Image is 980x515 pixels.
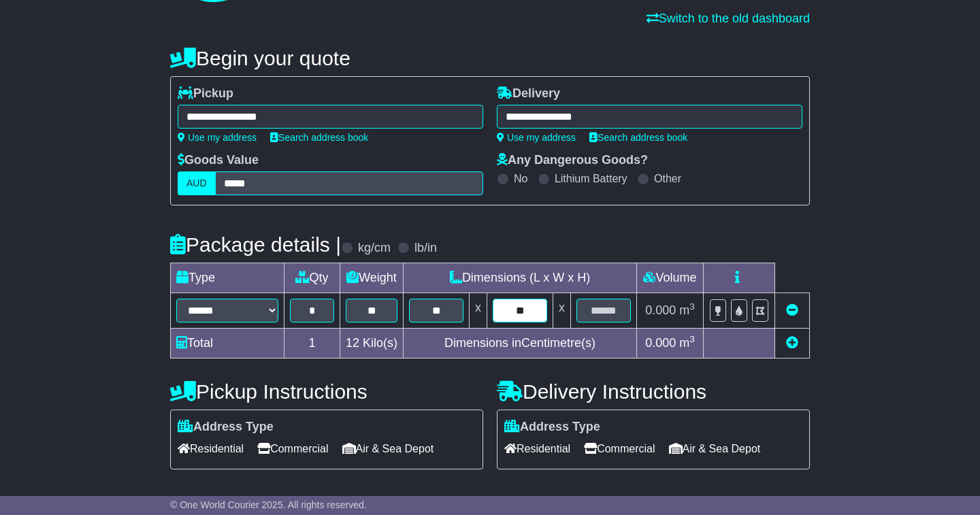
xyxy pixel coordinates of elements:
td: Total [171,329,284,359]
td: x [553,293,571,329]
label: Any Dangerous Goods? [497,153,648,168]
label: kg/cm [358,241,391,256]
label: lb/in [414,241,437,256]
span: 12 [346,336,359,350]
td: Qty [284,263,340,293]
a: Use my address [178,132,257,143]
span: 0.000 [645,303,676,317]
td: Weight [340,263,404,293]
h4: Package details | [170,233,341,256]
label: Pickup [178,86,233,101]
label: Address Type [504,420,600,435]
td: Dimensions in Centimetre(s) [404,329,637,359]
a: Remove this item [786,303,798,317]
sup: 3 [689,301,695,312]
td: Volume [637,263,704,293]
a: Search address book [589,132,687,143]
span: Commercial [584,438,655,459]
h4: Begin your quote [170,47,810,69]
td: Kilo(s) [340,329,404,359]
h4: Delivery Instructions [497,380,810,403]
h4: Pickup Instructions [170,380,483,403]
label: Address Type [178,420,274,435]
label: Goods Value [178,153,259,168]
td: Type [171,263,284,293]
label: Lithium Battery [555,172,627,185]
a: Switch to the old dashboard [647,12,810,25]
label: Delivery [497,86,560,101]
label: Other [654,172,681,185]
span: © One World Courier 2025. All rights reserved. [170,499,367,510]
td: 1 [284,329,340,359]
a: Add new item [786,336,798,350]
span: 0.000 [645,336,676,350]
span: m [679,303,695,317]
label: No [514,172,527,185]
sup: 3 [689,334,695,344]
span: Air & Sea Depot [342,438,434,459]
span: Commercial [257,438,328,459]
a: Search address book [270,132,368,143]
a: Use my address [497,132,576,143]
span: Residential [504,438,570,459]
td: x [470,293,487,329]
td: Dimensions (L x W x H) [404,263,637,293]
label: AUD [178,171,216,195]
span: m [679,336,695,350]
span: Air & Sea Depot [669,438,761,459]
span: Residential [178,438,244,459]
